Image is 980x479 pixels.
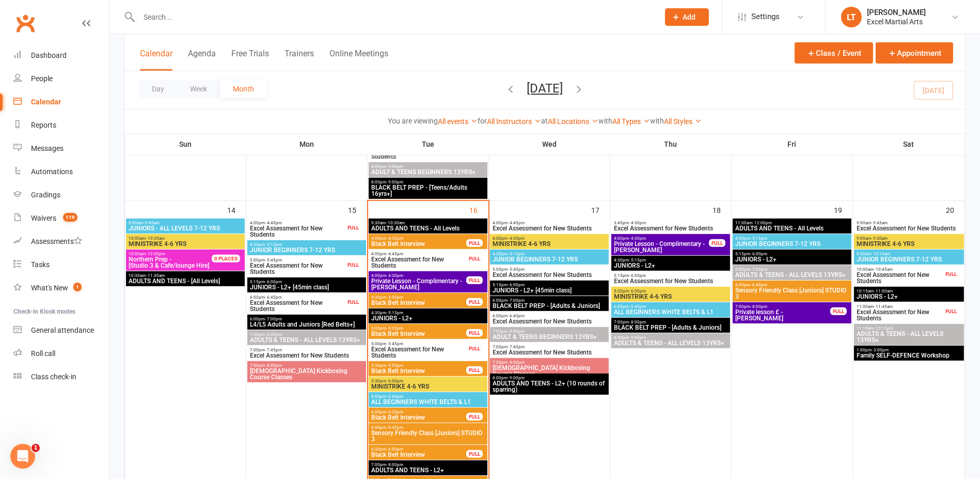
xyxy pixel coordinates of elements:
div: Dashboard [31,51,67,59]
span: Add [683,13,696,21]
a: All Instructors [487,117,541,126]
div: FULL [466,298,483,306]
span: ADULTS AND TEENS - All Levels [371,225,485,231]
button: Appointment [876,42,953,64]
th: Fri [732,133,853,155]
div: FULL [466,345,483,352]
div: 19 [834,201,852,218]
span: - 6:00pm [386,379,403,383]
span: 4:00pm [371,252,467,256]
span: [DEMOGRAPHIC_DATA] Kickboxing Course Classes [249,368,364,380]
th: Sun [125,133,246,155]
div: Roll call [31,349,55,358]
span: 7:00pm [249,363,364,368]
span: - 9:45am [871,221,888,225]
span: 4:00pm [613,236,709,241]
span: - 7:00pm [265,317,282,321]
span: - 5:45pm [386,342,403,346]
span: - 11:30am [146,273,165,278]
a: Assessments [13,230,109,253]
a: Messages [13,137,109,160]
span: - 6:00pm [265,280,282,284]
a: Class kiosk mode [13,365,109,389]
span: Excel Assessment for New Students [856,225,962,231]
span: Black Belt Interview [371,300,467,306]
span: Excel Assessment for New Students [613,278,728,284]
span: 6:00pm [492,298,607,303]
span: 6:30pm [371,447,467,452]
span: 7:00pm [249,348,364,352]
span: 9:00am [128,221,243,225]
span: 8:00pm [492,376,607,380]
span: - 5:15pm [750,236,767,241]
span: ALL BEGINNERS WHITE BELTS & L1 [613,309,728,315]
div: 14 [227,201,246,218]
span: Excel Assessment for New Students [249,262,345,275]
a: All Styles [664,117,702,126]
span: JUNIORS - ALL LEVELS 7-12 YRS [128,225,243,231]
span: JUNIORS - L2+ [613,262,728,269]
span: Excel Assessment for New Students [492,318,607,325]
span: 7:00pm [613,320,728,325]
span: ADULT & TEENS BEGINNERS 13YRS+ [492,334,607,340]
div: FULL [466,239,483,247]
div: FULL [466,413,483,421]
span: ADULTS AND TEENS - [All Levels] [128,278,243,284]
a: Reports [13,114,109,137]
span: 6:00pm [735,267,849,272]
span: Excel Assessment for New Students [492,349,607,356]
button: Add [665,8,709,26]
span: - 6:00pm [508,283,525,287]
span: - 5:20pm [386,326,403,331]
span: 4:30pm [371,295,467,300]
a: Calendar [13,90,109,114]
div: FULL [466,450,483,458]
span: - 8:00pm [750,304,767,309]
div: FULL [709,239,725,247]
strong: with [598,117,612,125]
div: Gradings [31,191,60,199]
span: 8:00pm [371,180,485,184]
a: All events [438,117,478,126]
div: 17 [591,201,610,218]
span: 4:00pm [371,236,467,241]
div: 15 [349,201,367,218]
span: MINISTRIKE 4-6 YRS [856,241,962,247]
span: Black Belt Interview [371,368,467,374]
span: - 5:15pm [265,242,282,247]
span: 5:00pm [371,326,467,331]
span: Black Belt Interview [371,331,467,337]
span: JUNIOR BEGINNERS 7-12 YRS [492,256,607,262]
button: Month [220,80,267,98]
span: - 10:30am [146,236,165,241]
span: - 10:30am [386,221,405,225]
span: - 11:00am [874,289,893,293]
span: ADULTS AND TEENS - All Levels [735,225,849,231]
span: 5:15pm [492,283,607,287]
span: Family SELF-DEFENCE Workshop [856,352,962,359]
span: 5:30pm [371,379,485,383]
div: 0 PLACES [212,255,240,262]
span: - 4:45pm [265,221,282,225]
span: 6:00pm [613,304,728,309]
div: LT [841,7,862,27]
div: Class check-in [31,373,76,381]
button: Calendar [140,49,172,71]
span: ADULT & TEENS BEGINNERS 13YRS+ [371,169,485,175]
span: ADULTS AND TEENS - L2+ [371,467,485,473]
th: Tue [368,133,489,155]
span: 4:00pm [371,273,467,278]
span: 10:15am [856,289,962,293]
span: 6:00pm [371,394,485,399]
span: JUNIORS - L2+ [45min class] [249,284,364,290]
div: FULL [345,261,361,269]
div: FULL [345,224,361,231]
span: 10:30am [128,273,243,278]
span: JUNIOR BEGINNERS 7-12 YRS [249,247,364,253]
span: JUNIOR BEGINNERS 7-12 YRS [856,256,962,262]
span: 3:45pm [613,221,728,225]
span: - 6:45pm [386,425,403,430]
span: MINISTRIKE 4-6 YRS [613,293,728,300]
span: Excel Assessment for New Students [249,225,345,238]
span: - 6:20pm [386,410,403,414]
